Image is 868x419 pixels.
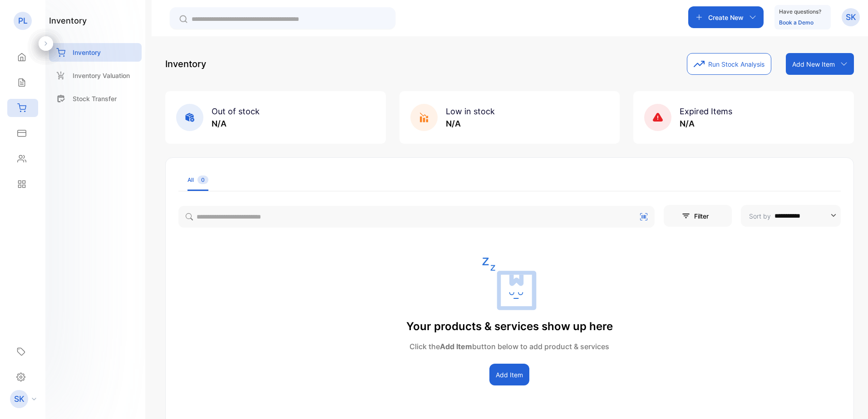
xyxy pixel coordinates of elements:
div: All [187,176,208,184]
h1: inventory [49,15,87,27]
p: N/A [446,117,495,130]
span: Add Item [440,342,472,351]
p: Inventory [165,57,206,71]
span: 0 [197,175,208,184]
p: SK [14,393,25,405]
span: Out of stock [212,107,260,116]
a: Inventory [49,43,142,62]
p: Stock Transfer [73,94,117,103]
img: empty state [482,257,537,311]
button: Run Stock Analysis [687,53,771,75]
p: N/A [212,117,260,130]
p: N/A [680,117,732,130]
a: Stock Transfer [49,89,142,108]
button: Create New [688,6,764,28]
a: Book a Demo [779,19,814,26]
button: SK [842,6,860,28]
p: Your products & services show up here [406,318,613,335]
button: Add Item [489,364,529,385]
p: Sort by [749,211,771,221]
span: Low in stock [446,107,495,116]
p: Inventory [73,48,101,57]
button: Sort by [741,205,841,227]
p: Create New [708,13,744,22]
p: Add New Item [792,59,835,69]
span: Expired Items [680,107,732,116]
p: Have questions? [779,7,821,16]
p: PL [18,15,28,27]
p: Inventory Valuation [73,71,130,80]
p: SK [846,11,856,23]
a: Inventory Valuation [49,66,142,85]
p: Click the button below to add product & services [406,341,613,352]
